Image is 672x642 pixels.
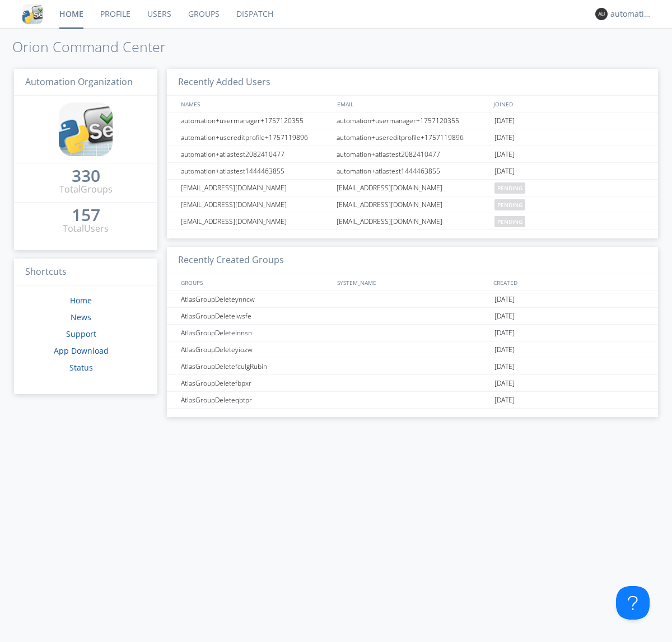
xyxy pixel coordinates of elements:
[178,308,333,324] div: AtlasGroupDeletelwsfe
[167,69,658,96] h3: Recently Added Users
[66,329,96,339] a: Support
[178,196,333,213] div: [EMAIL_ADDRESS][DOMAIN_NAME]
[69,362,93,373] a: Status
[334,274,491,290] div: SYSTEM_NAME
[54,345,109,356] a: App Download
[494,325,515,341] span: [DATE]
[178,146,333,162] div: automation+atlastest2082410477
[167,325,658,341] a: AtlasGroupDeletelnnsn[DATE]
[178,375,333,391] div: AtlasGroupDeletefbpxr
[178,341,333,358] div: AtlasGroupDeleteyiozw
[167,180,658,196] a: [EMAIL_ADDRESS][DOMAIN_NAME][EMAIL_ADDRESS][DOMAIN_NAME]pending
[334,146,492,162] div: automation+atlastest2082410477
[334,196,492,213] div: [EMAIL_ADDRESS][DOMAIN_NAME]
[494,375,515,392] span: [DATE]
[167,247,658,274] h3: Recently Created Groups
[494,129,515,146] span: [DATE]
[334,180,492,196] div: [EMAIL_ADDRESS][DOMAIN_NAME]
[494,113,515,129] span: [DATE]
[178,113,333,129] div: automation+usermanager+1757120355
[616,586,650,620] iframe: Toggle Customer Support
[59,183,113,196] div: Total Groups
[70,295,92,306] a: Home
[167,213,658,230] a: [EMAIL_ADDRESS][DOMAIN_NAME][EMAIL_ADDRESS][DOMAIN_NAME]pending
[494,392,515,409] span: [DATE]
[167,113,658,129] a: automation+usermanager+1757120355automation+usermanager+1757120355[DATE]
[494,291,515,308] span: [DATE]
[334,113,492,129] div: automation+usermanager+1757120355
[63,222,109,235] div: Total Users
[178,129,333,146] div: automation+usereditprofile+1757119896
[178,325,333,341] div: AtlasGroupDeletelnnsn
[22,4,43,24] img: cddb5a64eb264b2086981ab96f4c1ba7
[334,129,492,146] div: automation+usereditprofile+1757119896
[178,180,333,196] div: [EMAIL_ADDRESS][DOMAIN_NAME]
[178,358,333,374] div: AtlasGroupDeletefculgRubin
[167,308,658,325] a: AtlasGroupDeletelwsfe[DATE]
[59,102,113,156] img: cddb5a64eb264b2086981ab96f4c1ba7
[334,96,491,112] div: EMAIL
[167,196,658,213] a: [EMAIL_ADDRESS][DOMAIN_NAME][EMAIL_ADDRESS][DOMAIN_NAME]pending
[167,291,658,308] a: AtlasGroupDeleteynncw[DATE]
[334,213,492,229] div: [EMAIL_ADDRESS][DOMAIN_NAME]
[178,274,332,290] div: GROUPS
[494,358,515,375] span: [DATE]
[167,358,658,375] a: AtlasGroupDeletefculgRubin[DATE]
[72,170,100,181] div: 330
[178,163,333,179] div: automation+atlastest1444463855
[14,259,157,286] h3: Shortcuts
[25,76,133,88] span: Automation Organization
[610,8,652,20] div: automation+atlas0004
[178,392,333,408] div: AtlasGroupDeleteqbtpr
[167,392,658,409] a: AtlasGroupDeleteqbtpr[DATE]
[491,96,647,112] div: JOINED
[494,341,515,358] span: [DATE]
[167,146,658,163] a: automation+atlastest2082410477automation+atlastest2082410477[DATE]
[178,96,332,112] div: NAMES
[72,209,100,222] a: 157
[72,170,100,183] a: 330
[167,129,658,146] a: automation+usereditprofile+1757119896automation+usereditprofile+1757119896[DATE]
[167,163,658,180] a: automation+atlastest1444463855automation+atlastest1444463855[DATE]
[178,291,333,307] div: AtlasGroupDeleteynncw
[494,199,525,210] span: pending
[167,341,658,358] a: AtlasGroupDeleteyiozw[DATE]
[72,209,100,221] div: 157
[167,375,658,392] a: AtlasGroupDeletefbpxr[DATE]
[491,274,647,290] div: CREATED
[595,8,608,20] img: 373638.png
[178,213,333,229] div: [EMAIL_ADDRESS][DOMAIN_NAME]
[494,163,515,180] span: [DATE]
[494,216,525,227] span: pending
[494,146,515,163] span: [DATE]
[494,308,515,325] span: [DATE]
[334,163,492,179] div: automation+atlastest1444463855
[494,182,525,194] span: pending
[71,312,91,322] a: News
